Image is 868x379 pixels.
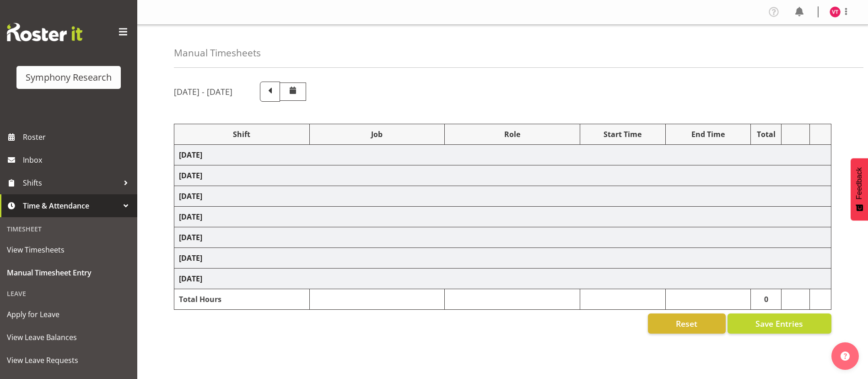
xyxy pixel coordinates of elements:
span: Feedback [855,167,863,199]
div: Symphony Research [26,71,112,84]
span: Time & Attendance [23,199,119,213]
a: View Leave Balances [2,326,135,349]
img: Rosterit website logo [7,23,82,41]
span: Roster [23,130,133,144]
h4: Manual Timesheets [174,48,261,58]
td: [DATE] [174,269,831,289]
span: View Timesheets [7,243,130,257]
td: [DATE] [174,207,831,227]
span: View Leave Balances [7,330,130,344]
td: Total Hours [174,289,310,310]
div: Leave [2,284,135,303]
div: Start Time [585,129,661,140]
a: Apply for Leave [2,303,135,326]
span: Save Entries [755,318,803,330]
button: Reset [648,313,726,334]
span: View Leave Requests [7,353,130,367]
div: Shift [179,129,305,140]
a: View Leave Requests [2,349,135,372]
a: View Timesheets [2,238,135,261]
div: Total [755,129,776,140]
td: [DATE] [174,186,831,207]
div: End Time [670,129,746,140]
span: Inbox [23,153,133,167]
span: Reset [676,318,697,330]
td: [DATE] [174,227,831,248]
img: vala-tone11405.jpg [830,6,841,17]
span: Apply for Leave [7,308,130,321]
span: Manual Timesheet Entry [7,266,130,280]
td: [DATE] [174,145,831,165]
td: [DATE] [174,165,831,186]
img: help-xxl-2.png [841,352,850,361]
button: Feedback - Show survey [851,158,868,220]
div: Timesheet [2,220,135,238]
td: 0 [751,289,782,310]
div: Job [314,129,440,140]
button: Save Entries [728,313,831,334]
h5: [DATE] - [DATE] [174,87,232,97]
td: [DATE] [174,248,831,269]
span: Shifts [23,176,119,190]
a: Manual Timesheet Entry [2,261,135,284]
div: Role [449,129,575,140]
